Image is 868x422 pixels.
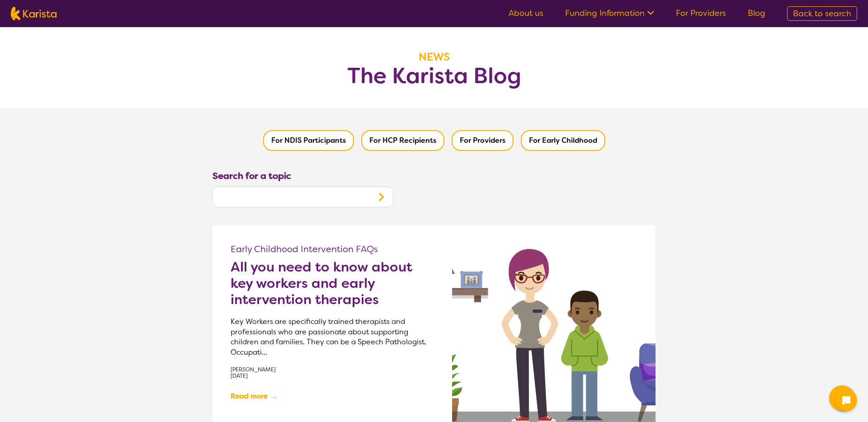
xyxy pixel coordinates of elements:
[676,8,726,19] a: For Providers
[452,130,514,151] button: Filter by Providers
[231,259,434,308] a: All you need to know about key workers and early intervention therapies
[509,8,543,19] a: About us
[231,244,434,254] p: Early Childhood Intervention FAQs
[521,130,605,151] button: Filter by Early Childhood
[212,169,291,183] label: Search for a topic
[748,8,765,19] a: Blog
[231,389,278,404] a: Read more→
[787,6,857,21] a: Back to search
[793,8,851,19] span: Back to search
[231,366,434,380] p: [PERSON_NAME] [DATE]
[369,187,393,207] button: Search
[269,389,278,404] span: →
[452,225,656,422] img: All you need to know about key workers and early intervention therapies
[829,385,854,411] button: Channel Menu
[11,7,57,20] img: Karista logo
[361,130,444,151] button: Filter by HCP Recipients
[263,130,354,151] button: Filter by NDIS Participants
[565,8,654,19] a: Funding Information
[231,317,434,357] p: Key Workers are specifically trained therapists and professionals who are passionate about suppor...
